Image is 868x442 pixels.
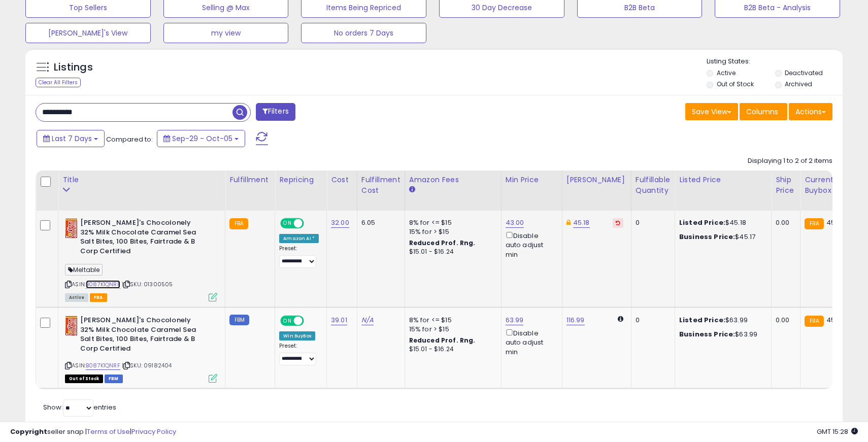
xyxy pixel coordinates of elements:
button: my view [163,23,289,43]
button: [PERSON_NAME]'s View [25,23,151,43]
p: Listing States: [707,57,842,66]
div: Current Buybox Price [805,175,857,196]
div: ASIN: [65,316,217,382]
div: Cost [331,175,353,185]
button: Save View [685,103,738,120]
small: FBA [229,218,248,229]
div: Preset: [279,245,319,268]
span: Meltable [65,264,103,276]
small: FBA [805,218,823,229]
span: Sep-29 - Oct-05 [172,133,232,144]
small: FBM [229,315,249,325]
span: 2025-10-14 15:28 GMT [817,427,858,436]
div: Fulfillment Cost [361,175,400,196]
a: 116.99 [566,315,585,325]
a: B087K1QNRF [86,280,120,289]
label: Deactivated [785,69,823,77]
div: 0.00 [776,218,792,227]
strong: Copyright [10,427,47,436]
div: Clear All Filters [36,78,81,87]
a: Terms of Use [87,427,130,436]
label: Active [717,69,736,77]
button: Columns [740,103,787,120]
span: All listings currently available for purchase on Amazon [65,293,88,302]
div: $15.01 - $16.24 [409,248,493,256]
div: $45.18 [679,218,763,227]
div: 0 [636,218,667,227]
a: 45.18 [573,218,590,228]
span: Compared to: [106,134,153,144]
span: Show: entries [43,402,116,412]
div: Preset: [279,343,319,365]
a: B087K1QNRF [86,361,120,370]
small: Amazon Fees. [409,185,415,194]
div: [PERSON_NAME] [566,175,627,185]
span: | SKU: 01300505 [122,280,173,288]
div: Displaying 1 to 2 of 2 items [748,156,832,166]
span: OFF [303,219,319,228]
span: OFF [303,317,319,325]
div: Title [62,175,221,185]
div: $15.01 - $16.24 [409,345,493,354]
span: ON [281,317,294,325]
button: Sep-29 - Oct-05 [157,130,245,147]
div: 8% for <= $15 [409,218,493,227]
a: Privacy Policy [131,427,176,436]
small: FBA [805,316,823,327]
span: 45.18 [826,218,843,227]
span: 45.18 [826,315,843,325]
div: 6.05 [361,218,397,227]
b: [PERSON_NAME]'s Chocolonely 32% Milk Chocolate Caramel Sea Salt Bites, 100 Bites, Fairtrade & B C... [80,218,204,258]
span: All listings that are currently out of stock and unavailable for purchase on Amazon [65,375,103,383]
b: Reduced Prof. Rng. [409,239,476,247]
div: 15% for > $15 [409,227,493,236]
div: Min Price [506,175,558,185]
div: $45.17 [679,232,763,242]
span: FBA [90,293,107,302]
button: Actions [789,103,832,120]
a: 63.99 [506,315,524,325]
div: Disable auto adjust min [506,230,554,259]
div: Fulfillment [229,175,271,185]
div: Disable auto adjust min [506,327,554,357]
b: Reduced Prof. Rng. [409,336,476,345]
div: $63.99 [679,316,763,325]
b: Business Price: [679,329,735,339]
a: 32.00 [331,218,349,228]
div: Listed Price [679,175,767,185]
b: Listed Price: [679,218,725,227]
div: Win BuyBox [279,331,315,341]
b: Listed Price: [679,315,725,325]
div: Amazon Fees [409,175,497,185]
span: Columns [746,107,778,117]
img: 51r3FqjWzML._SL40_.jpg [65,218,78,239]
button: No orders 7 Days [301,23,426,43]
span: FBM [105,375,123,383]
b: Business Price: [679,232,735,242]
label: Archived [785,80,812,88]
button: Last 7 Days [37,130,105,147]
img: 51r3FqjWzML._SL40_.jpg [65,316,78,336]
button: Filters [256,103,295,121]
div: seller snap | | [10,427,176,437]
a: 39.01 [331,315,347,325]
div: Repricing [279,175,322,185]
div: 8% for <= $15 [409,316,493,325]
span: | SKU: 09182404 [122,361,172,369]
div: 0 [636,316,667,325]
label: Out of Stock [717,80,754,88]
div: Ship Price [776,175,796,196]
b: [PERSON_NAME]'s Chocolonely 32% Milk Chocolate Caramel Sea Salt Bites, 100 Bites, Fairtrade & B C... [80,316,204,356]
div: $63.99 [679,330,763,339]
h5: Listings [54,60,93,75]
div: 0.00 [776,316,792,325]
div: Fulfillable Quantity [636,175,671,196]
span: ON [281,219,294,228]
a: 43.00 [506,218,524,228]
div: 15% for > $15 [409,325,493,334]
div: Amazon AI * [279,234,319,243]
span: Last 7 Days [52,133,92,144]
div: ASIN: [65,218,217,300]
a: N/A [361,315,374,325]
